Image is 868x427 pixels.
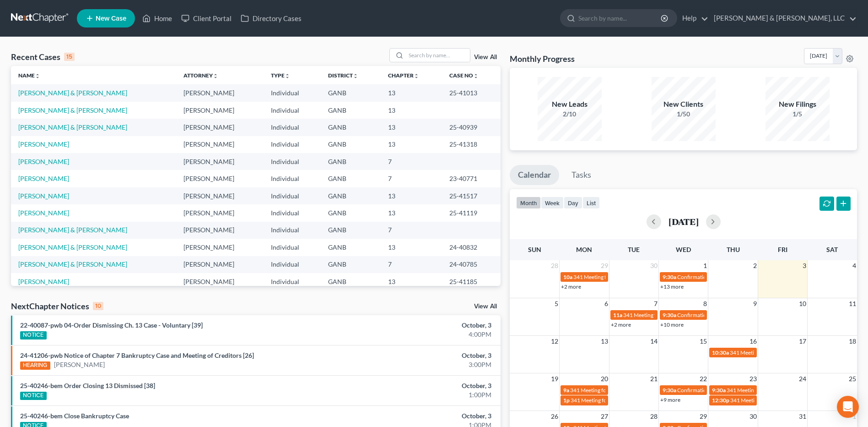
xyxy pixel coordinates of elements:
[340,381,491,390] div: October, 3
[321,256,381,273] td: GANB
[176,256,264,273] td: [PERSON_NAME]
[414,73,419,79] i: unfold_more
[677,387,799,394] span: Confirmation Hearing for [PERSON_NAME][DATE]
[660,396,680,403] a: +9 more
[264,153,321,170] td: Individual
[826,246,838,253] span: Sat
[20,331,47,339] div: NOTICE
[538,109,602,119] div: 2/10
[663,312,676,318] span: 9:30a
[678,10,708,27] a: Help
[727,246,740,253] span: Thu
[677,312,782,318] span: Confirmation Hearing for [PERSON_NAME]
[563,387,569,394] span: 9a
[474,54,497,60] a: View All
[20,321,203,329] a: 22-40087-pwb 04-Order Dismissing Ch. 13 Case - Voluntary [39]
[848,373,857,384] span: 25
[381,136,442,153] td: 13
[699,373,708,384] span: 22
[176,222,264,239] td: [PERSON_NAME]
[663,274,676,280] span: 9:30a
[264,222,321,239] td: Individual
[449,72,479,79] a: Case Nounfold_more
[510,165,559,185] a: Calendar
[550,411,559,422] span: 26
[381,102,442,119] td: 13
[176,102,264,119] td: [PERSON_NAME]
[321,119,381,136] td: GANB
[18,158,69,165] a: [PERSON_NAME]
[442,239,501,256] td: 24-40832
[473,73,479,79] i: unfold_more
[176,239,264,256] td: [PERSON_NAME]
[264,102,321,119] td: Individual
[18,175,69,182] a: [PERSON_NAME]
[381,153,442,170] td: 7
[54,360,105,369] a: [PERSON_NAME]
[442,170,501,187] td: 23-40771
[406,49,470,62] input: Search by name...
[213,73,218,79] i: unfold_more
[798,411,807,422] span: 31
[677,274,782,280] span: Confirmation Hearing for [PERSON_NAME]
[381,204,442,221] td: 13
[340,321,491,330] div: October, 3
[20,351,254,359] a: 24-41206-pwb Notice of Chapter 7 Bankruptcy Case and Meeting of Creditors [26]
[766,109,830,119] div: 1/5
[340,351,491,360] div: October, 3
[676,246,691,253] span: Wed
[600,336,609,347] span: 13
[264,136,321,153] td: Individual
[285,73,290,79] i: unfold_more
[727,387,809,394] span: 341 Meeting for [PERSON_NAME]
[474,303,497,310] a: View All
[570,387,652,394] span: 341 Meeting for [PERSON_NAME]
[571,397,701,404] span: 341 Meeting for [PERSON_NAME] & [PERSON_NAME]
[271,72,290,79] a: Typeunfold_more
[752,260,758,271] span: 2
[582,197,600,209] button: list
[321,239,381,256] td: GANB
[442,256,501,273] td: 24-40785
[340,411,491,421] div: October, 3
[563,165,599,185] a: Tasks
[340,360,491,369] div: 3:00PM
[538,99,602,109] div: New Leads
[183,72,218,79] a: Attorneyunfold_more
[752,298,758,309] span: 9
[652,99,716,109] div: New Clients
[611,321,631,328] a: +2 more
[699,336,708,347] span: 15
[11,301,103,312] div: NextChapter Notices
[702,298,708,309] span: 8
[321,204,381,221] td: GANB
[852,260,857,271] span: 4
[563,397,570,404] span: 1p
[20,412,129,420] a: 25-40246-bem Close Bankruptcy Case
[660,283,684,290] a: +13 more
[18,192,69,200] a: [PERSON_NAME]
[264,84,321,101] td: Individual
[340,390,491,400] div: 1:00PM
[563,274,572,280] span: 10a
[798,298,807,309] span: 10
[848,336,857,347] span: 18
[649,373,658,384] span: 21
[600,373,609,384] span: 20
[264,256,321,273] td: Individual
[561,283,581,290] a: +2 more
[321,136,381,153] td: GANB
[20,361,50,370] div: HEARING
[381,222,442,239] td: 7
[18,278,69,285] a: [PERSON_NAME]
[730,349,812,356] span: 341 Meeting for [PERSON_NAME]
[353,73,358,79] i: unfold_more
[18,226,127,234] a: [PERSON_NAME] & [PERSON_NAME]
[442,187,501,204] td: 25-41517
[18,123,127,131] a: [PERSON_NAME] & [PERSON_NAME]
[749,373,758,384] span: 23
[766,99,830,109] div: New Filings
[848,298,857,309] span: 11
[18,140,69,148] a: [PERSON_NAME]
[64,53,75,61] div: 15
